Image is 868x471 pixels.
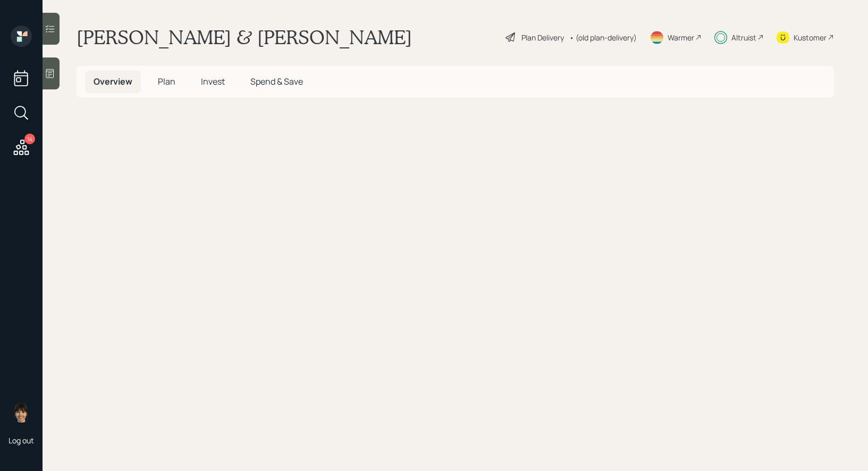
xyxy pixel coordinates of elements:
[521,32,564,43] div: Plan Delivery
[794,32,827,43] div: Kustomer
[250,76,303,87] span: Spend & Save
[731,32,756,43] div: Altruist
[94,76,132,87] span: Overview
[9,435,34,445] div: Log out
[668,32,694,43] div: Warmer
[77,26,412,49] h1: [PERSON_NAME] & [PERSON_NAME]
[24,134,35,144] div: 14
[158,76,175,87] span: Plan
[11,401,32,423] img: treva-nostdahl-headshot.png
[201,76,225,87] span: Invest
[569,32,637,43] div: • (old plan-delivery)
